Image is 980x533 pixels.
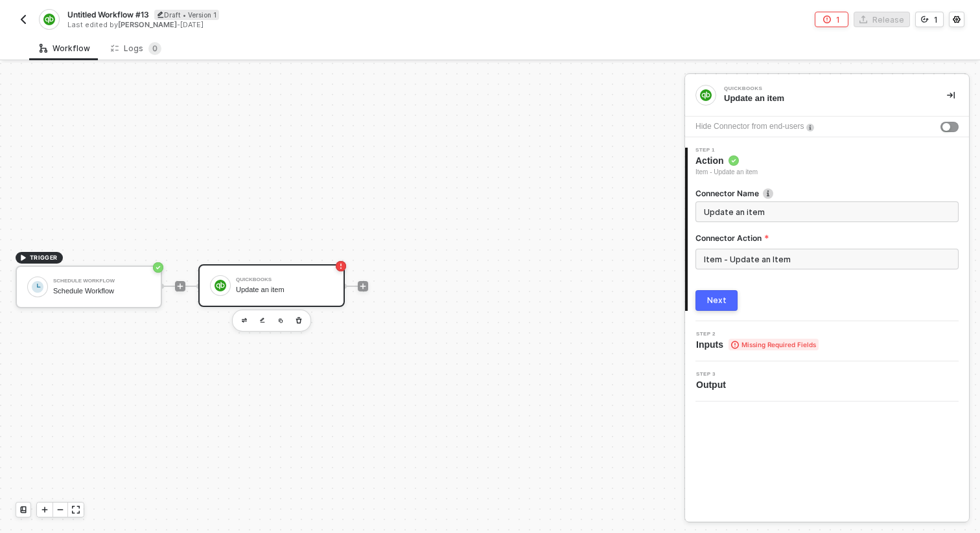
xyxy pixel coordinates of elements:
[153,262,163,273] span: icon-success-page
[148,42,161,55] sup: 0
[72,506,80,514] span: icon-expand
[763,188,773,199] img: icon-info
[953,16,961,23] span: icon-settings
[260,317,265,323] img: edit-cred
[696,338,819,351] span: Inputs
[154,10,219,20] div: Draft • Version 1
[236,277,333,282] div: QuickBooks
[16,12,31,27] button: back
[695,188,959,199] label: Connector Name
[695,120,804,133] div: Hide Connector from end-users
[41,506,49,514] span: icon-play
[700,89,712,101] img: integration-icon
[921,16,929,23] span: icon-versioning
[43,14,54,25] img: integration-icon
[53,278,150,284] div: Schedule Workflow
[336,261,346,271] span: icon-error-page
[724,93,926,104] div: Update an item
[111,42,161,55] div: Logs
[707,295,727,306] div: Next
[67,20,489,30] div: Last edited by - [DATE]
[157,11,164,18] span: icon-edit
[56,506,64,514] span: icon-minus
[242,318,247,323] img: edit-cred
[695,167,758,177] div: Item - Update an item
[695,154,758,167] span: Action
[30,253,58,263] span: TRIGGER
[836,14,840,25] div: 1
[273,313,288,328] button: copy-block
[724,86,918,91] div: QuickBooks
[729,339,819,350] span: Missing Required Fields
[359,282,367,290] span: icon-play
[934,14,938,25] div: 1
[915,12,944,27] button: 1
[18,14,29,25] img: back
[32,281,43,293] img: icon
[237,313,252,328] button: edit-cred
[215,280,226,291] img: icon
[696,372,731,377] span: Step 3
[815,12,848,27] button: 1
[806,124,814,131] img: icon-info
[704,205,948,219] input: Enter description
[695,148,758,153] span: Step 1
[19,254,27,262] span: icon-play
[176,282,184,290] span: icon-play
[40,43,90,54] div: Workflow
[236,286,333,294] div: Update an item
[685,148,969,311] div: Step 1Action Item - Update an itemConnector Nameicon-infoConnector ActionNext
[278,318,283,323] img: copy-block
[696,378,731,391] span: Output
[67,9,149,20] span: Untitled Workflow #13
[118,20,177,29] span: [PERSON_NAME]
[695,232,959,244] label: Connector Action
[696,332,819,337] span: Step 2
[695,249,959,269] input: Connector Action
[685,332,969,351] div: Step 2Inputs Missing Required Fields
[53,287,150,295] div: Schedule Workflow
[695,290,738,311] button: Next
[255,313,270,328] button: edit-cred
[947,91,955,99] span: icon-collapse-right
[823,16,831,23] span: icon-error-page
[854,12,910,27] button: Release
